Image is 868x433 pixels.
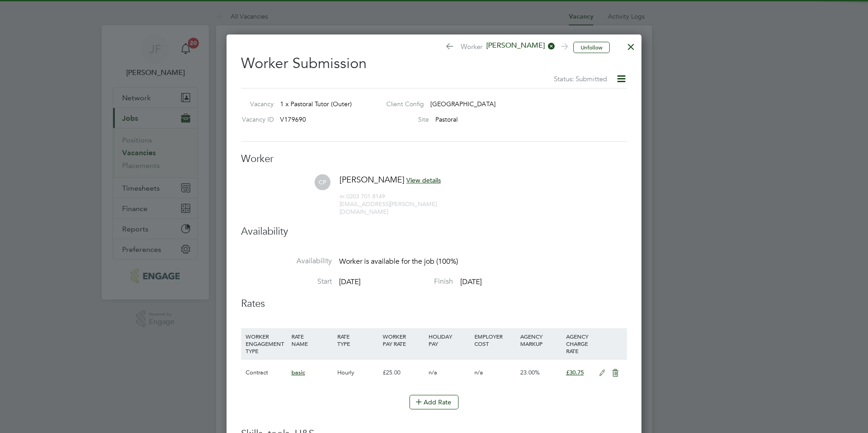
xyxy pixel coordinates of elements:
div: WORKER PAY RATE [380,328,426,352]
div: WORKER ENGAGEMENT TYPE [243,328,289,359]
span: [DATE] [339,277,360,286]
span: V179690 [280,115,306,123]
span: Worker is available for the job (100%) [339,257,458,266]
span: View details [406,176,441,184]
div: £25.00 [380,359,426,386]
h3: Worker [241,153,627,166]
span: [DATE] [460,277,482,286]
div: Contract [243,359,289,386]
h2: Worker Submission [241,47,627,84]
span: basic [291,369,305,376]
div: AGENCY CHARGE RATE [564,328,594,359]
label: Vacancy ID [237,115,274,123]
div: AGENCY MARKUP [518,328,564,352]
span: m: [340,192,346,200]
span: Status: Submitted [554,74,607,83]
span: 23.00% [520,369,540,376]
span: [PERSON_NAME] [483,41,555,51]
div: HOLIDAY PAY [426,328,472,352]
h3: Rates [241,297,627,310]
span: £30.75 [566,369,584,376]
span: [PERSON_NAME] [340,174,404,185]
span: n/a [474,369,483,376]
label: Start [241,277,332,286]
label: Vacancy [237,100,274,108]
div: RATE TYPE [335,328,381,352]
span: [GEOGRAPHIC_DATA] [430,100,496,108]
div: RATE NAME [289,328,335,352]
span: 0203 701 8149 [340,192,385,200]
span: Pastoral [435,115,458,123]
span: [EMAIL_ADDRESS][PERSON_NAME][DOMAIN_NAME] [340,200,437,216]
span: Worker [445,41,567,54]
div: EMPLOYER COST [472,328,518,352]
button: Unfollow [573,42,610,54]
label: Availability [241,256,332,266]
span: n/a [429,369,437,376]
label: Site [379,115,429,123]
div: Hourly [335,359,381,386]
span: 1 x Pastoral Tutor (Outer) [280,100,352,108]
button: Add Rate [409,395,459,409]
h3: Availability [241,225,627,238]
label: Finish [362,277,453,286]
label: Client Config [379,100,424,108]
span: CP [315,174,330,190]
